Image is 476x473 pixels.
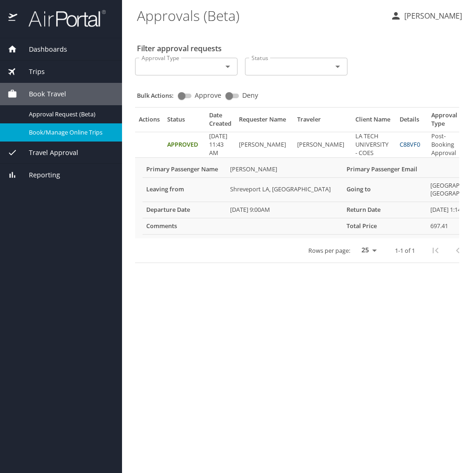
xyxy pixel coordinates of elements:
th: Traveler [293,111,352,132]
span: Travel Approval [17,148,78,158]
td: Post-Booking Approval [428,132,463,157]
th: Details [396,111,428,132]
p: [PERSON_NAME] [401,10,462,21]
th: Comments [143,218,226,235]
a: C88VF0 [400,140,420,149]
th: Departure Date [143,202,226,218]
h2: Filter approval requests [137,41,222,56]
th: Actions [135,111,163,132]
td: [PERSON_NAME] [293,132,352,157]
th: Going to [343,177,427,202]
button: Open [221,60,234,73]
span: Trips [17,67,45,77]
span: Deny [242,92,258,99]
span: Book/Manage Online Trips [29,128,111,137]
h1: Approvals (Beta) [137,1,383,30]
td: [PERSON_NAME] [226,162,343,177]
th: Date Created [205,111,235,132]
td: Shreveport LA, [GEOGRAPHIC_DATA] [226,177,343,202]
p: 1-1 of 1 [395,248,415,254]
span: Approve [195,92,221,99]
td: Approved [163,132,205,157]
th: Approval Type [428,111,463,132]
span: Dashboards [17,44,67,54]
img: airportal-logo.png [18,9,106,27]
td: [DATE] 11:43 AM [205,132,235,157]
th: Leaving from [143,177,226,202]
button: [PERSON_NAME] [387,7,466,24]
th: Primary Passenger Name [143,162,226,177]
button: Open [331,60,344,73]
th: Requester Name [235,111,293,132]
th: Status [163,111,205,132]
td: [PERSON_NAME] [235,132,293,157]
td: LA TECH UNIVERSITY - COES [352,132,396,157]
img: icon-airportal.png [8,9,18,27]
span: Reporting [17,170,60,180]
th: Return Date [343,202,427,218]
th: Total Price [343,218,427,235]
th: Client Name [352,111,396,132]
select: rows per page [354,243,380,257]
td: [DATE] 9:00AM [226,202,343,218]
p: Bulk Actions: [137,91,181,100]
span: Approval Request (Beta) [29,110,111,119]
th: Primary Passenger Email [343,162,427,177]
p: Rows per page: [308,248,350,254]
span: Book Travel [17,89,66,99]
